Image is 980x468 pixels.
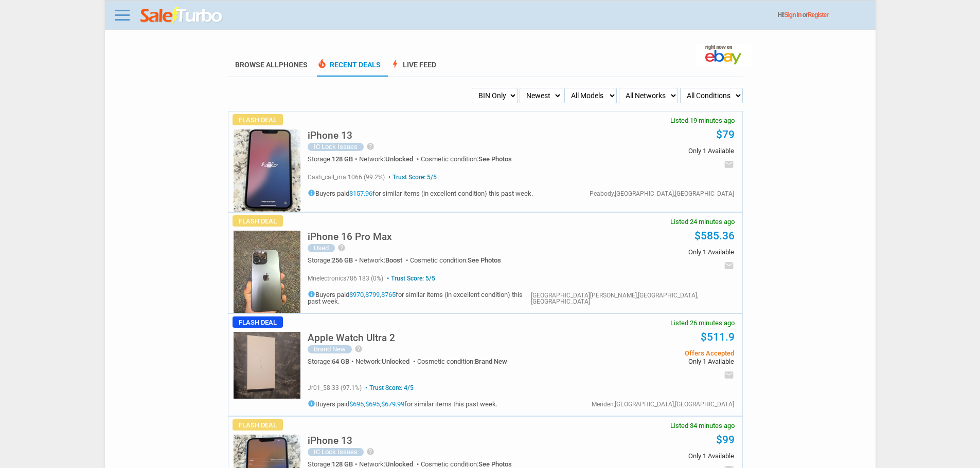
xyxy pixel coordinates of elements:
a: Sign In [785,11,801,18]
span: local_fire_department [317,59,327,69]
i: email [724,370,734,380]
div: Storage: [308,461,359,467]
a: $679.99 [381,400,404,408]
span: or [803,11,828,18]
a: Browse AllPhones [235,61,308,69]
a: $695 [349,400,364,408]
h5: Buyers paid for similar items (in excellent condition) this past week. [308,189,533,197]
div: Storage: [308,358,355,365]
span: Listed 26 minutes ago [670,320,735,326]
i: info [308,290,315,298]
span: jr01_58 33 (97.1%) [308,384,362,391]
span: cash_call_ma 1066 (99.2%) [308,174,385,181]
div: IC Lock Issues [308,143,364,151]
span: Flash Deal [233,215,283,227]
span: 128 GB [332,155,353,163]
span: Brand New [475,358,507,365]
span: See Photos [468,256,501,264]
span: Only 1 Available [579,453,734,459]
span: Boost [385,256,402,264]
span: Listed 34 minutes ago [670,422,735,429]
h5: Apple Watch Ultra 2 [308,333,395,343]
div: Cosmetic condition: [421,461,512,467]
a: $585.36 [694,230,735,242]
span: Only 1 Available [579,147,734,154]
span: bolt [390,59,400,69]
a: iPhone 16 Pro Max [308,234,392,241]
div: Cosmetic condition: [410,257,501,264]
span: 128 GB [332,460,353,468]
span: Phones [279,61,308,69]
h5: iPhone 16 Pro Max [308,232,392,241]
div: Brand New [308,345,352,353]
span: mnelectronics786 183 (0%) [308,275,383,282]
i: info [308,400,315,407]
i: email [724,159,734,170]
h5: Buyers paid , , for similar items (in excellent condition) this past week. [308,290,531,305]
a: $695 [365,400,380,408]
h5: iPhone 13 [308,130,352,140]
a: boltLive Feed [390,61,436,77]
div: Network: [355,358,417,365]
span: 256 GB [332,256,353,264]
span: Only 1 Available [579,249,734,255]
i: help [337,244,346,252]
div: Network: [359,461,421,467]
a: $799 [365,291,380,298]
a: $79 [716,128,735,141]
span: See Photos [478,460,512,468]
div: Meriden,[GEOGRAPHIC_DATA],[GEOGRAPHIC_DATA] [592,401,734,407]
div: Used [308,244,335,252]
a: $970 [349,291,364,298]
span: Unlocked [385,460,413,468]
span: Unlocked [385,155,413,163]
a: iPhone 13 [308,133,352,140]
div: [GEOGRAPHIC_DATA][PERSON_NAME],[GEOGRAPHIC_DATA],[GEOGRAPHIC_DATA] [531,292,734,305]
i: help [366,142,375,151]
a: iPhone 13 [308,438,352,445]
div: Storage: [308,156,359,162]
h5: Buyers paid , , for similar items this past week. [308,400,497,407]
span: Hi! [778,11,785,18]
a: $511.9 [701,331,735,343]
i: help [366,447,375,456]
div: Network: [359,156,421,162]
a: $157.96 [349,190,372,197]
a: Register [808,11,828,18]
div: Network: [359,257,410,264]
span: Flash Deal [233,316,283,328]
img: s-l225.jpg [234,129,300,212]
span: Trust Score: 5/5 [386,174,437,181]
a: $99 [716,434,735,446]
i: help [354,345,363,353]
div: Storage: [308,257,359,264]
a: $765 [381,291,396,298]
img: s-l225.jpg [234,332,300,399]
span: Trust Score: 5/5 [385,275,435,282]
span: See Photos [478,155,512,163]
span: Trust Score: 4/5 [363,384,414,391]
span: Flash Deal [233,419,283,430]
i: email [724,260,734,271]
div: Cosmetic condition: [417,358,507,365]
i: info [308,189,315,197]
img: s-l225.jpg [234,231,300,313]
span: 64 GB [332,358,349,365]
div: Peabody,[GEOGRAPHIC_DATA],[GEOGRAPHIC_DATA] [590,191,734,197]
span: Unlocked [382,358,409,365]
a: local_fire_departmentRecent Deals [317,61,381,77]
span: Offers Accepted [579,350,734,357]
div: Cosmetic condition: [421,156,512,162]
span: Listed 19 minutes ago [670,117,735,124]
span: Flash Deal [233,114,283,125]
div: IC Lock Issues [308,448,364,456]
span: Only 1 Available [579,358,734,365]
img: saleturbo.com - Online Deals and Discount Coupons [140,7,223,25]
h5: iPhone 13 [308,436,352,445]
span: Listed 24 minutes ago [670,218,735,225]
a: Apple Watch Ultra 2 [308,335,395,343]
